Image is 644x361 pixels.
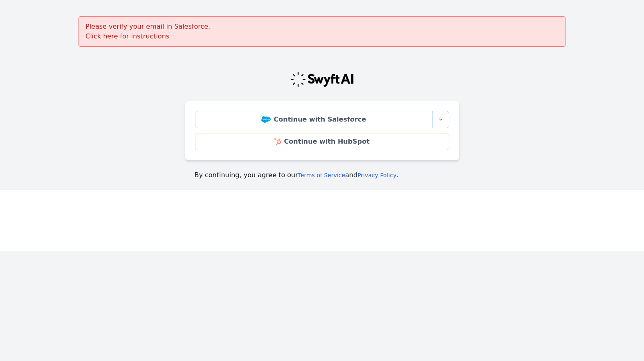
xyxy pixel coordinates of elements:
img: Swyft Logo [290,71,355,88]
p: By continuing, you agree to our and . [195,170,450,180]
a: Click here for instructions [85,32,169,40]
img: HubSpot [274,138,280,145]
a: Privacy Policy [357,172,396,178]
img: Salesforce [261,116,271,123]
div: Please verify your email in Salesforce. [79,16,565,47]
a: Terms of Service [298,172,345,178]
a: Continue with HubSpot [195,133,449,150]
a: Continue with Salesforce [195,111,433,128]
